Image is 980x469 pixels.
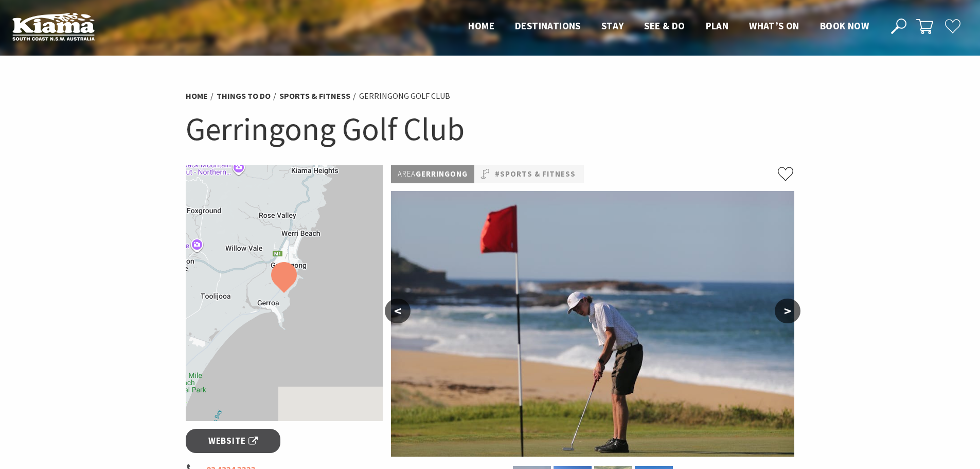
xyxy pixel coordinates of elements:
li: Gerringong Golf Club [359,90,450,103]
img: 4th Green [391,191,794,457]
a: Things To Do [217,91,271,101]
span: Book now [820,20,869,32]
h1: Gerringong Golf Club [186,108,795,150]
a: Website [186,429,281,453]
p: Gerringong [391,165,474,183]
span: Website [208,434,258,448]
span: Stay [601,20,624,32]
span: Area [398,169,416,179]
span: Plan [706,20,729,32]
a: Home [186,91,208,101]
img: Kiama Logo [12,12,95,41]
span: Destinations [515,20,581,32]
span: Home [468,20,494,32]
nav: Main Menu [458,18,879,35]
span: See & Do [644,20,685,32]
span: What’s On [749,20,799,32]
a: #Sports & Fitness [495,168,576,181]
a: Sports & Fitness [279,91,350,101]
button: > [775,299,800,323]
button: < [385,299,411,323]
